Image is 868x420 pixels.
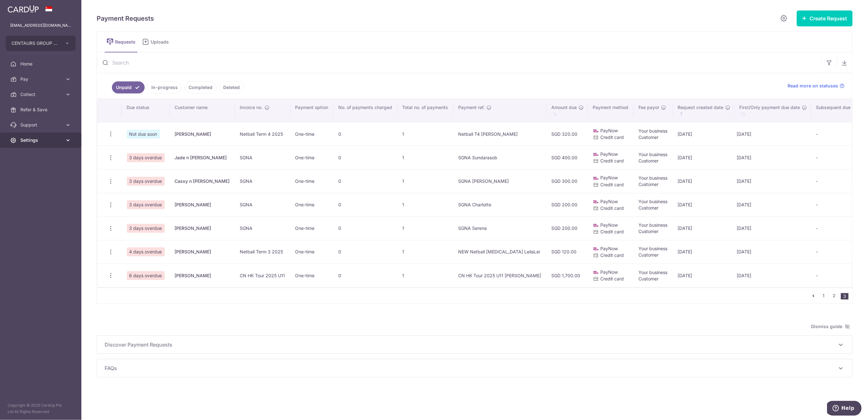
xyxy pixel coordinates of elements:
span: PayNow [601,175,618,180]
span: 3 days overdue [127,177,165,186]
span: 3 days overdue [127,200,165,209]
span: Credit card [601,252,624,258]
span: Refer & Save [20,107,62,113]
th: Total no. of payments [397,99,453,122]
span: 3 days overdue [127,224,165,233]
td: 1 [397,146,453,169]
td: 1 [397,217,453,240]
span: Amount due [552,104,577,111]
span: Credit card [601,158,624,163]
span: Customer [639,229,659,234]
span: First/Only payment due date [740,104,800,111]
td: [DATE] [734,264,811,287]
span: Collect [20,91,62,98]
li: 3 [841,293,849,300]
td: [PERSON_NAME] [170,217,235,240]
span: Pay [20,76,62,82]
a: In-progress [147,81,182,93]
td: CN HK Tour 2025 U11 [PERSON_NAME] [453,264,547,287]
td: One-time [290,240,334,264]
p: [EMAIL_ADDRESS][DOMAIN_NAME] [10,22,71,29]
td: 0 [334,146,397,169]
span: Customer [639,276,659,281]
span: Request created date [678,104,724,111]
span: Credit card [601,229,624,234]
span: 3 days overdue [127,153,165,162]
span: FAQs [105,364,837,372]
th: Customer name [170,99,235,122]
nav: pager [810,288,852,303]
span: PayNow [601,269,618,275]
span: Invoice no. [240,104,263,111]
td: [DATE] [673,146,734,169]
td: SGNA [235,146,290,169]
img: CardUp [8,5,39,13]
td: Netball T4 [PERSON_NAME] [453,122,547,146]
td: [DATE] [734,169,811,193]
a: Read more on statuses [788,83,845,89]
td: SGD 120.00 [547,240,588,264]
td: 1 [397,122,453,146]
td: Cassy n [PERSON_NAME] [170,169,235,193]
span: Dismiss guide [811,323,850,330]
td: 0 [334,240,397,264]
td: One-time [290,169,334,193]
td: SGD 300.00 [547,169,588,193]
img: paynow-md-4fe65508ce96feda548756c5ee0e473c78d4820b8ea51387c6e4ad89e58a5e61.png [593,269,599,276]
td: [DATE] [673,122,734,146]
span: Total no. of payments [403,104,448,111]
a: Completed [184,81,217,93]
span: PayNow [601,222,618,228]
th: Request created date : activate to sort column ascending [673,99,734,122]
td: SGD 200.00 [547,217,588,240]
img: paynow-md-4fe65508ce96feda548756c5ee0e473c78d4820b8ea51387c6e4ad89e58a5e61.png [593,246,599,252]
a: Deleted [219,81,244,93]
span: Read more on statuses [788,83,838,89]
span: Credit card [601,276,624,281]
td: [DATE] [673,240,734,264]
span: Uploads [151,39,173,45]
td: [DATE] [673,217,734,240]
td: [DATE] [734,122,811,146]
h5: Payment Requests [97,13,154,24]
span: Customer [639,182,659,187]
td: SGNA [PERSON_NAME] [453,169,547,193]
th: Payment ref. [453,99,547,122]
td: [DATE] [734,217,811,240]
span: Subsequent due date [816,104,862,111]
span: Credit card [601,182,624,187]
td: [PERSON_NAME] [170,264,235,287]
a: 2 [830,292,838,300]
span: Requests [115,39,138,45]
a: Requests [105,32,138,52]
span: Help [14,4,27,10]
span: Your business [639,175,668,181]
span: PayNow [601,199,618,204]
span: PayNow [601,128,618,133]
p: Discover Payment Requests [105,341,845,348]
td: One-time [290,146,334,169]
td: One-time [290,122,334,146]
span: Your business [639,152,668,157]
span: Payment ref. [458,104,485,111]
span: Discover Payment Requests [105,341,837,348]
span: CENTAURS GROUP PRIVATE LIMITED [11,40,59,46]
span: Fee payor [639,104,659,111]
span: Payment option [295,104,328,111]
td: SGNA Sundarasob [453,146,547,169]
td: One-time [290,193,334,217]
td: [DATE] [673,264,734,287]
td: [PERSON_NAME] [170,193,235,217]
span: Your business [639,222,668,228]
td: SGD 200.00 [547,193,588,217]
span: Customer [639,158,659,163]
img: paynow-md-4fe65508ce96feda548756c5ee0e473c78d4820b8ea51387c6e4ad89e58a5e61.png [593,175,599,182]
th: No. of payments charged [334,99,397,122]
span: 4 days overdue [127,247,165,256]
span: Customer [639,205,659,210]
td: Jade n [PERSON_NAME] [170,146,235,169]
th: Payment method [588,99,634,122]
td: [DATE] [734,240,811,264]
span: Your business [639,199,668,204]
